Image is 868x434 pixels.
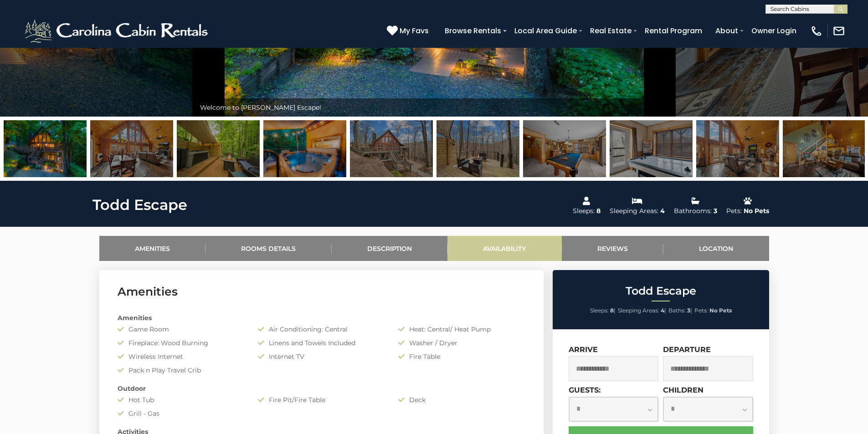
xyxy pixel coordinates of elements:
div: Linens and Towels Included [251,338,391,347]
div: Washer / Dryer [391,338,532,347]
span: Sleeps: [590,307,609,314]
a: Real Estate [586,23,636,39]
img: 168122142 [437,120,519,177]
img: 168122148 [523,120,606,177]
div: Welcome to [PERSON_NAME] Escape! [195,98,673,117]
div: Deck [391,395,532,404]
a: Browse Rentals [440,23,506,39]
a: Amenities [99,236,206,261]
div: Fire Pit/Fire Table [251,395,391,404]
a: Rooms Details [205,236,332,261]
div: Hot Tub [111,395,251,404]
strong: 8 [610,307,614,314]
a: Owner Login [747,23,801,39]
a: About [711,23,743,39]
a: My Favs [387,25,431,37]
span: My Favs [400,25,429,36]
img: 168627807 [263,120,346,177]
h3: Amenities [118,284,525,300]
img: phone-regular-white.png [810,25,823,37]
div: Amenities [111,313,532,322]
span: Sleeping Areas: [618,307,659,314]
label: Arrive [569,345,598,354]
div: Game Room [111,325,251,334]
div: Air Conditioning: Central [251,325,391,334]
li: | [618,305,666,317]
div: Fireplace: Wood Burning [111,338,251,347]
label: Guests: [569,386,601,394]
div: Internet TV [251,352,391,361]
img: White-1-2.png [23,17,212,45]
a: Local Area Guide [510,23,581,39]
li: | [590,305,616,317]
img: 168122159 [350,120,433,177]
a: Reviews [562,236,664,261]
div: Pack n Play Travel Crib [111,366,251,375]
img: 168627805 [4,120,87,177]
span: Pets: [694,307,708,314]
a: Location [663,236,769,261]
img: 168122120 [90,120,173,177]
a: Availability [447,236,562,261]
div: Outdoor [111,384,532,393]
a: Description [332,236,448,261]
div: Grill - Gas [111,409,251,418]
strong: 3 [687,307,690,314]
strong: 4 [661,307,664,314]
li: | [668,305,692,317]
div: Wireless Internet [111,352,251,361]
span: Baths: [668,307,686,314]
img: 168624338 [177,120,260,177]
strong: No Pets [709,307,732,314]
h2: Todd Escape [555,285,767,297]
label: Children [663,386,704,394]
a: Rental Program [640,23,707,39]
div: Heat: Central/ Heat Pump [391,325,532,334]
img: mail-regular-white.png [832,25,845,37]
img: 168122122 [696,120,779,177]
label: Departure [663,345,711,354]
div: Fire Table [391,352,532,361]
img: 168122125 [783,120,866,177]
img: 168122155 [610,120,693,177]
